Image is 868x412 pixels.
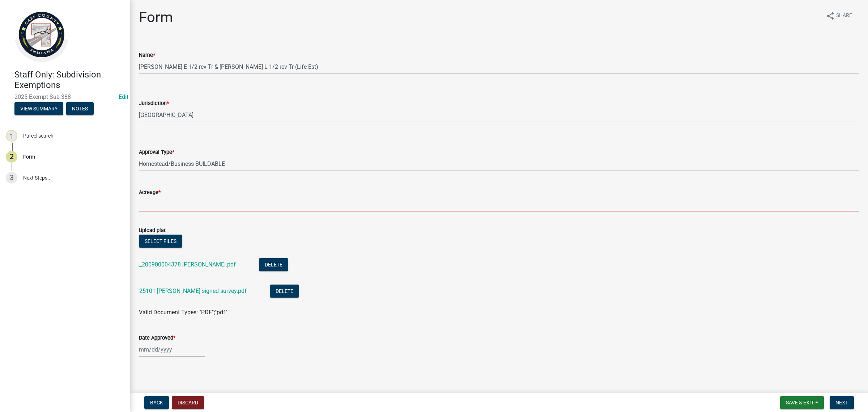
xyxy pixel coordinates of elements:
[172,396,204,409] button: Discard
[6,151,17,163] div: 2
[139,9,173,26] h1: Form
[139,287,247,294] a: 25101 [PERSON_NAME] signed survey.pdf
[150,400,163,405] span: Back
[139,190,161,195] label: Acreage
[139,228,166,233] label: Upload plat
[259,262,288,269] wm-modal-confirm: Delete Document
[119,93,128,100] a: Edit
[786,400,814,405] span: Save & Exit
[270,288,299,295] wm-modal-confirm: Delete Document
[139,150,174,155] label: Approval Type
[144,396,169,409] button: Back
[14,70,124,91] h4: Staff Only: Subdivision Exemptions
[23,133,54,138] div: Parcel search
[826,12,835,20] i: share
[820,9,858,23] button: shareShare
[139,53,155,58] label: Name
[14,102,63,115] button: View Summary
[780,396,824,409] button: Save & Exit
[23,154,35,159] div: Form
[830,396,854,409] button: Next
[270,285,299,298] button: Delete
[259,258,288,271] button: Delete
[836,12,852,20] span: Share
[139,342,205,357] input: mm/dd/yyyy
[835,400,848,405] span: Next
[6,172,17,184] div: 3
[66,102,94,115] button: Notes
[139,309,227,316] span: Valid Document Types: "PDF";"pdf"
[6,130,17,142] div: 1
[14,93,116,100] span: 2025 Exempt Sub-388
[139,101,169,106] label: Jurisdiction
[139,261,236,268] a: _200900004378 [PERSON_NAME].pdf
[66,106,94,112] wm-modal-confirm: Notes
[139,235,182,248] button: Select files
[119,93,128,100] wm-modal-confirm: Edit Application Number
[14,106,63,112] wm-modal-confirm: Summary
[14,8,69,62] img: Cass County, Indiana
[139,336,175,341] label: Date Approved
